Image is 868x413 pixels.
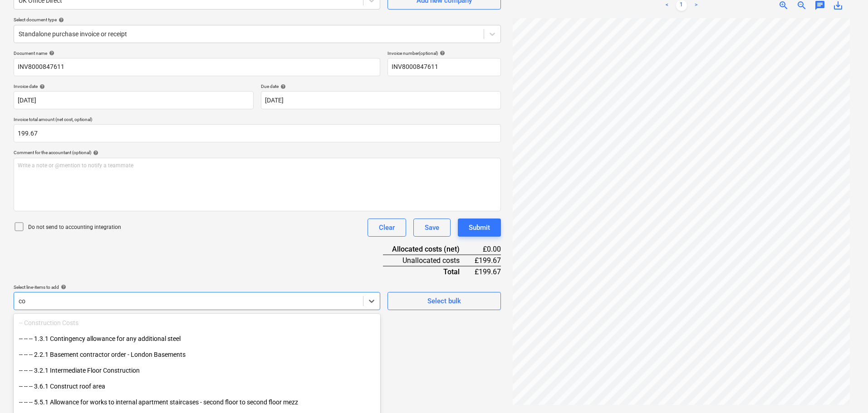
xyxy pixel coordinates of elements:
span: help [438,50,445,56]
button: Save [413,219,451,237]
div: Select bulk [427,295,461,307]
div: Invoice date [14,83,254,89]
div: Save [425,222,439,233]
div: Total [383,266,474,277]
button: Select bulk [387,292,501,310]
div: Allocated costs (net) [383,244,474,255]
div: -- -- -- 1.3.1 Contingency allowance for any additional steel [14,331,380,346]
div: £199.67 [474,255,501,266]
p: Do not send to accounting integration [28,224,121,231]
div: Select line-items to add [14,284,380,290]
span: help [59,284,66,290]
div: -- -- -- 5.5.1 Allowance for works to internal apartment staircases - second floor to second floo... [14,395,380,409]
span: help [279,84,286,89]
input: Invoice total amount (net cost, optional) [14,124,501,142]
iframe: Chat Widget [823,369,868,413]
div: Unallocated costs [383,255,474,266]
span: help [47,50,54,56]
div: £0.00 [474,244,501,255]
button: Clear [368,219,406,237]
div: Due date [261,83,501,89]
input: Due date not specified [261,91,501,109]
div: -- Construction Costs [14,316,380,330]
span: help [57,17,64,23]
div: -- -- -- 3.2.1 Intermediate Floor Construction [14,363,380,378]
div: Comment for the accountant (optional) [14,150,501,155]
div: Invoice number (optional) [387,50,501,56]
button: Submit [458,219,501,237]
div: -- -- -- 3.6.1 Construct roof area [14,379,380,394]
div: Submit [469,222,490,233]
div: Clear [379,222,395,233]
div: Document name [14,50,380,56]
span: help [38,84,45,89]
p: Invoice total amount (net cost, optional) [14,117,501,124]
span: help [91,150,98,155]
div: -- -- -- 2.2.1 Basement contractor order - London Basements [14,347,380,362]
input: Document name [14,58,380,76]
input: Invoice number [387,58,501,76]
div: Select document type [14,17,501,23]
div: £199.67 [474,266,501,277]
input: Invoice date not specified [14,91,254,109]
